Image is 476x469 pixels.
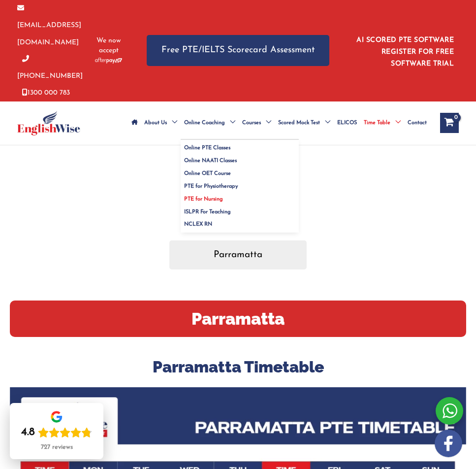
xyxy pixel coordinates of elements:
[17,111,80,135] img: cropped-ew-logo
[181,203,299,216] a: ISLPR For Teaching
[184,197,223,202] span: PTE for Nursing
[128,106,430,140] nav: Site Navigation: Main Menu
[181,106,239,140] a: Online CoachingMenu Toggle
[184,184,238,189] span: PTE for Physiotherapy
[184,158,237,164] span: Online NAATI Classes
[141,106,181,140] a: About UsMenu Toggle
[184,106,225,140] span: Online Coaching
[225,106,235,140] span: Menu Toggle
[10,357,466,377] h3: Parramatta Timetable
[10,195,466,226] h1: PTE
[184,145,230,151] span: Online PTE Classes
[95,58,122,63] img: Afterpay-Logo
[242,106,261,140] span: Courses
[320,106,330,140] span: Menu Toggle
[364,106,390,140] span: Time Table
[404,106,430,140] a: Contact
[390,106,401,140] span: Menu Toggle
[261,106,271,140] span: Menu Toggle
[181,140,299,153] a: Online PTE Classes
[278,106,320,140] span: Scored Mock Test
[349,29,459,72] aside: Header Widget 1
[95,36,122,56] span: We now accept
[337,106,357,140] span: ELICOS
[184,222,212,227] span: NCLEX RN
[435,430,462,457] img: white-facebook.png
[356,36,454,67] a: AI SCORED PTE SOFTWARE REGISTER FOR FREE SOFTWARE TRIAL
[17,5,81,46] a: [EMAIL_ADDRESS][DOMAIN_NAME]
[181,178,299,191] a: PTE for Physiotherapy
[275,106,334,140] a: Scored Mock TestMenu Toggle
[360,106,404,140] a: Time TableMenu Toggle
[181,216,299,233] a: NCLEX RN
[22,89,70,97] a: 1300 000 783
[10,301,466,337] h2: Parramatta
[181,165,299,178] a: Online OET Course
[184,209,231,215] span: ISLPR For Teaching
[147,35,329,66] a: Free PTE/IELTS Scorecard Assessment
[167,106,177,140] span: Menu Toggle
[169,240,306,269] a: Parramatta
[21,426,92,439] div: Rating: 4.8 out of 5
[41,443,73,451] div: 727 reviews
[144,106,167,140] span: About Us
[440,113,459,133] a: View Shopping Cart, empty
[21,426,35,439] div: 4.8
[408,106,427,140] span: Contact
[181,152,299,165] a: Online NAATI Classes
[239,106,275,140] a: CoursesMenu Toggle
[334,106,360,140] a: ELICOS
[181,191,299,203] a: PTE for Nursing
[184,171,231,176] span: Online OET Course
